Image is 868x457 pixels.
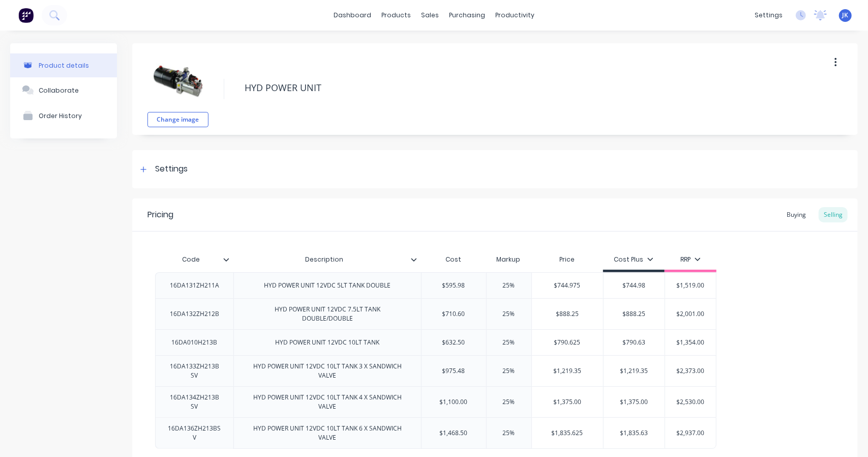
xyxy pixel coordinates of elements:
[155,417,716,449] div: 16DA136ZH213BSVHYD POWER UNIT 12VDC 10LT TANK 6 X SANDWICH VALVE$1,468.5025%$1,835.625$1,835.63$2...
[10,103,117,128] button: Order History
[155,249,233,270] div: Code
[240,76,796,100] textarea: HYD POWER UNIT
[532,301,603,327] div: $888.25
[422,330,486,355] div: $632.50
[490,8,540,23] div: productivity
[160,422,229,444] div: 16DA136ZH213BSV
[256,279,399,292] div: HYD POWER UNIT 12VDC 5LT TANK DOUBLE
[267,336,387,349] div: HYD POWER UNIT 12VDC 10LT TANK
[444,8,490,23] div: purchasing
[604,358,665,384] div: $1,219.35
[39,87,79,94] div: Collaborate
[422,358,486,384] div: $975.48
[665,273,716,298] div: $1,519.00
[244,360,411,382] div: HYD POWER UNIT 12VDC 10LT TANK 3 X SANDWICH VALVE
[484,389,534,415] div: 25%
[665,330,716,355] div: $1,354.00
[484,420,534,446] div: 25%
[422,420,486,446] div: $1,468.50
[819,207,848,222] div: Selling
[147,209,173,221] div: Pricing
[604,273,665,298] div: $744.98
[422,273,486,298] div: $595.98
[532,330,603,355] div: $790.625
[147,51,208,127] div: fileChange image
[422,389,486,415] div: $1,100.00
[665,420,716,446] div: $2,937.00
[233,249,421,270] div: Description
[10,77,117,103] button: Collaborate
[604,420,665,446] div: $1,835.63
[782,207,811,222] div: Buying
[484,330,534,355] div: 25%
[160,360,229,382] div: 16DA133ZH213B SV
[422,301,486,327] div: $710.60
[376,8,416,23] div: products
[843,11,849,20] span: JK
[155,247,227,272] div: Code
[153,56,203,107] img: file
[604,330,665,355] div: $790.63
[164,336,226,349] div: 16DA010H213B
[155,272,716,298] div: 16DA131ZH211AHYD POWER UNIT 12VDC 5LT TANK DOUBLE$595.9825%$744.975$744.98$1,519.00
[484,301,534,327] div: 25%
[244,303,411,325] div: HYD POWER UNIT 12VDC 7.5LT TANK DOUBLE/DOUBLE
[421,249,486,270] div: Cost
[39,112,82,120] div: Order History
[532,420,603,446] div: $1,835.625
[155,386,716,417] div: 16DA134ZH213B SVHYD POWER UNIT 12VDC 10LT TANK 4 X SANDWICH VALVE$1,100.0025%$1,375.00$1,375.00$2...
[604,389,665,415] div: $1,375.00
[532,389,603,415] div: $1,375.00
[147,112,208,127] button: Change image
[484,358,534,384] div: 25%
[155,298,716,329] div: 16DA132ZH212BHYD POWER UNIT 12VDC 7.5LT TANK DOUBLE/DOUBLE$710.6025%$888.25$888.25$2,001.00
[614,255,653,264] div: Cost Plus
[532,358,603,384] div: $1,219.35
[160,391,229,413] div: 16DA134ZH213B SV
[665,389,716,415] div: $2,530.00
[531,249,603,270] div: Price
[18,8,34,23] img: Factory
[665,301,716,327] div: $2,001.00
[665,358,716,384] div: $2,373.00
[486,249,531,270] div: Markup
[484,273,534,298] div: 25%
[155,355,716,386] div: 16DA133ZH213B SVHYD POWER UNIT 12VDC 10LT TANK 3 X SANDWICH VALVE$975.4825%$1,219.35$1,219.35$2,3...
[244,422,411,444] div: HYD POWER UNIT 12VDC 10LT TANK 6 X SANDWICH VALVE
[416,8,444,23] div: sales
[10,53,117,77] button: Product details
[750,8,788,23] div: settings
[328,8,376,23] a: dashboard
[162,279,227,292] div: 16DA131ZH211A
[604,301,665,327] div: $888.25
[532,273,603,298] div: $744.975
[244,391,411,413] div: HYD POWER UNIT 12VDC 10LT TANK 4 X SANDWICH VALVE
[155,163,188,176] div: Settings
[162,307,227,321] div: 16DA132ZH212B
[233,247,415,272] div: Description
[680,255,701,264] div: RRP
[155,329,716,355] div: 16DA010H213BHYD POWER UNIT 12VDC 10LT TANK$632.5025%$790.625$790.63$1,354.00
[39,62,89,69] div: Product details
